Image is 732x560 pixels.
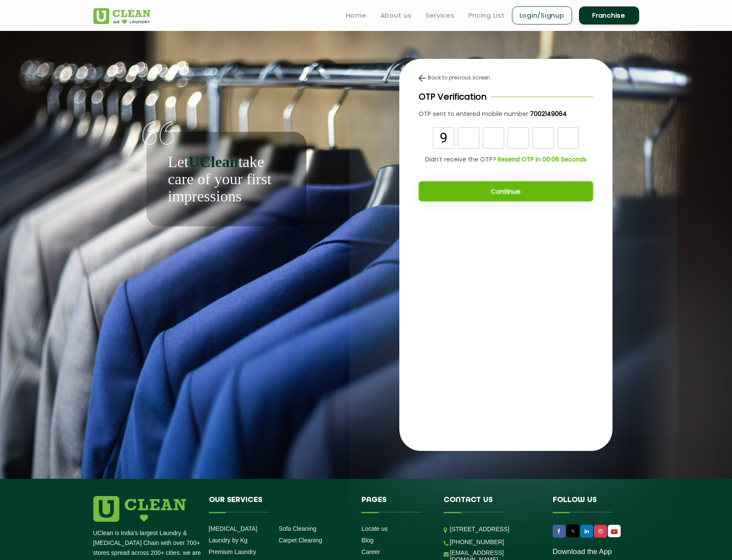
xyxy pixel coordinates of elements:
h4: Pages [361,496,431,512]
p: OTP Verification [419,90,487,103]
p: [STREET_ADDRESS] [450,524,540,534]
img: UClean Laundry and Dry Cleaning [93,8,150,24]
a: Download the App [553,548,612,556]
a: Career [361,548,380,555]
a: Franchise [579,6,639,24]
b: 7002149064 [530,110,567,118]
img: quote-img [142,121,175,145]
a: Premium Laundry [209,548,257,555]
a: About us [380,10,412,21]
h4: Contact us [444,496,540,512]
a: Login/Signup [512,6,572,24]
div: Back to previous screen [419,74,593,82]
img: back-arrow.svg [419,75,426,82]
a: Carpet Cleaning [279,537,322,544]
h4: Follow us [553,496,628,512]
a: Sofa Cleaning [279,525,316,532]
a: Locate us [361,525,388,532]
a: [MEDICAL_DATA] [209,525,257,532]
a: Services [426,10,455,21]
h4: Our Services [209,496,349,512]
img: logo.png [93,496,186,522]
a: 7002149064 [528,110,567,119]
span: OTP sent to entered mobile number [419,110,528,118]
img: UClean Laundry and Dry Cleaning [609,527,620,536]
p: Let take care of your first impressions [168,153,285,205]
b: UClean [188,153,238,170]
a: Resend OTP in 00:06 Seconds [496,155,587,164]
a: Laundry by Kg [209,537,248,544]
a: [PHONE_NUMBER] [450,539,504,545]
a: Pricing List [469,10,505,21]
a: Home [346,10,367,21]
span: Didn’t receive the OTP? [425,155,496,164]
a: Blog [361,537,374,544]
b: Resend OTP in 00:06 Seconds [498,155,587,164]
